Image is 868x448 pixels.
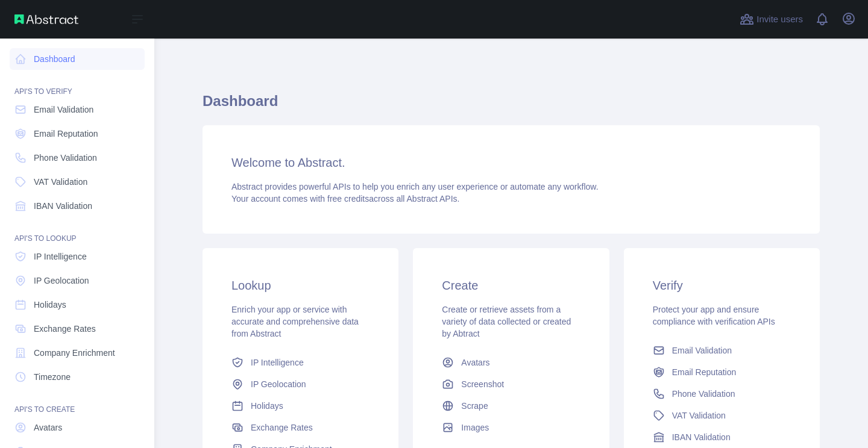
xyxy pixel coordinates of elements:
a: IP Geolocation [227,373,374,395]
div: API'S TO CREATE [10,390,145,414]
a: Email Reputation [10,123,145,145]
img: Abstract API [14,14,78,24]
h3: Verify [653,277,791,294]
a: Avatars [437,352,585,373]
span: Holidays [251,400,283,412]
a: VAT Validation [10,171,145,193]
span: Exchange Rates [251,422,313,434]
span: Email Reputation [672,366,737,378]
div: API'S TO LOOKUP [10,219,145,243]
h3: Create [442,277,580,294]
a: IP Intelligence [10,246,145,267]
span: Timezone [34,371,71,383]
a: Holidays [10,294,145,316]
span: IBAN Validation [672,431,731,443]
a: Exchange Rates [227,417,374,438]
a: Phone Validation [648,383,796,405]
span: Phone Validation [34,152,97,164]
span: IP Intelligence [34,250,87,263]
a: Images [437,417,585,438]
a: Exchange Rates [10,318,145,340]
a: Holidays [227,395,374,417]
span: VAT Validation [34,176,87,188]
span: Avatars [461,356,489,369]
span: Your account comes with across all Abstract APIs. [231,194,459,204]
span: Images [461,422,489,434]
h1: Dashboard [203,92,820,120]
span: Create or retrieve assets from a variety of data collected or created by Abtract [442,305,571,338]
span: Enrich your app or service with accurate and comprehensive data from Abstract [231,305,359,338]
span: Exchange Rates [34,323,96,335]
a: Dashboard [10,48,145,70]
span: Invite users [756,13,803,26]
span: Abstract provides powerful APIs to help you enrich any user experience or automate any workflow. [231,182,599,191]
span: IP Geolocation [34,275,89,287]
a: IP Intelligence [227,352,374,373]
span: free credits [327,194,369,204]
span: Email Reputation [34,128,98,140]
span: Holidays [34,299,66,311]
a: VAT Validation [648,405,796,426]
span: Company Enrichment [34,347,115,359]
div: API'S TO VERIFY [10,72,145,96]
a: Company Enrichment [10,342,145,364]
h3: Lookup [231,277,370,294]
span: VAT Validation [672,409,726,422]
a: Avatars [10,417,145,438]
span: Protect your app and ensure compliance with verification APIs [653,305,775,326]
span: Scrape [461,400,488,412]
h3: Welcome to Abstract. [231,154,791,171]
a: Screenshot [437,373,585,395]
span: IP Intelligence [251,356,304,369]
span: Screenshot [461,378,504,390]
span: IP Geolocation [251,378,306,390]
span: Email Validation [672,344,732,356]
a: Scrape [437,395,585,417]
span: IBAN Validation [34,200,92,212]
a: IBAN Validation [648,426,796,448]
span: Avatars [34,422,62,434]
a: Phone Validation [10,147,145,169]
a: Timezone [10,366,145,388]
span: Phone Validation [672,388,735,400]
span: Email Validation [34,104,93,116]
a: IP Geolocation [10,270,145,291]
a: IBAN Validation [10,195,145,217]
a: Email Reputation [648,361,796,383]
a: Email Validation [10,99,145,120]
a: Email Validation [648,340,796,361]
button: Invite users [737,10,805,29]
